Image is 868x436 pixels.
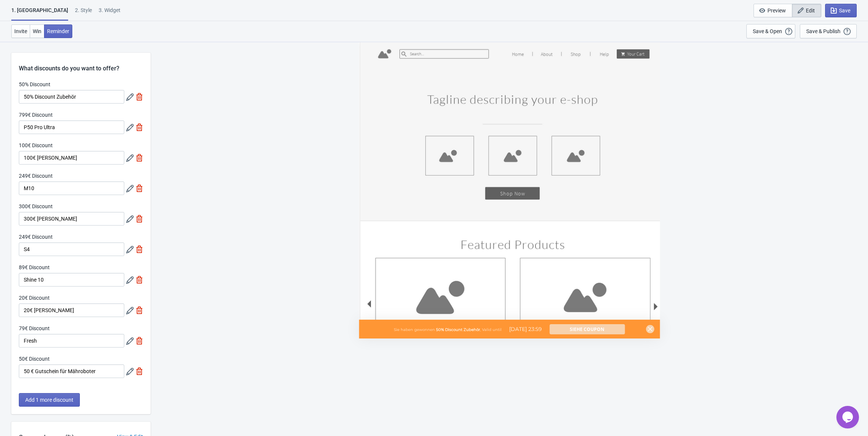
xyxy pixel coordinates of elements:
div: [DATE] 23:59 [502,325,549,333]
span: Preview [767,8,786,14]
label: 300€ Discount [19,203,53,210]
span: Win [33,28,41,34]
img: delete.svg [136,184,143,192]
div: 3. Widget [99,6,121,20]
button: Invite [11,24,30,38]
label: 89€ Discount [19,264,50,271]
button: Edit [792,4,821,17]
img: delete.svg [136,215,143,223]
label: 249€ Discount [19,172,53,180]
label: 799€ Discount [19,111,53,119]
button: Win [30,24,44,38]
img: delete.svg [136,93,143,101]
span: Invite [14,28,27,34]
div: Save & Open [753,28,782,34]
button: Add 1 more discount [19,393,80,407]
span: Reminder [47,28,69,34]
span: 50% Discount Zubehör [436,327,480,332]
button: Save & Publish [800,24,857,38]
button: Save [825,4,857,17]
label: 50% Discount [19,81,50,88]
button: Siehe Coupon [549,324,625,334]
button: Save & Open [746,24,795,38]
img: delete.svg [136,367,143,375]
label: 249€ Discount [19,233,53,241]
img: delete.svg [136,306,143,314]
img: delete.svg [136,123,143,131]
iframe: chat widget [836,406,860,428]
button: Preview [754,4,792,17]
div: Save & Publish [806,28,841,34]
div: 1. [GEOGRAPHIC_DATA] [11,6,68,21]
span: Sie haben gewonnen [394,327,435,332]
img: delete.svg [136,337,143,345]
div: 2 . Style [75,6,92,20]
label: 100€ Discount [19,142,53,149]
img: delete.svg [136,154,143,162]
span: Save [839,8,850,14]
span: , Valid until [480,327,502,332]
label: 20€ Discount [19,294,50,302]
span: Edit [806,8,815,14]
img: delete.svg [136,245,143,253]
label: 50€ Discount [19,355,50,363]
label: 79€ Discount [19,325,50,332]
span: Add 1 more discount [25,397,73,403]
div: What discounts do you want to offer? [11,53,151,73]
img: delete.svg [136,276,143,284]
button: Reminder [44,24,72,38]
